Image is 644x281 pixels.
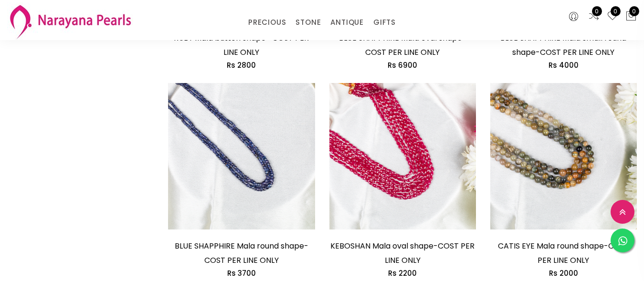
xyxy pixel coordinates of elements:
[549,60,579,70] span: Rs 4000
[388,60,417,70] span: Rs 6900
[175,240,308,266] a: BLUE SHAPPHIRE Mala round shape-COST PER LINE ONLY
[388,268,417,278] span: Rs 2200
[227,268,256,278] span: Rs 3700
[227,60,256,70] span: Rs 2800
[498,240,629,266] a: CATIS EYE Mala round shape-COST PER LINE ONLY
[588,10,600,23] a: 0
[339,32,466,58] a: BLUE SHAPPHIRE Mala oval shape-COST PER LINE ONLY
[248,15,286,30] a: PRECIOUS
[592,6,602,16] span: 0
[607,10,618,23] a: 0
[611,6,621,16] span: 0
[330,240,475,266] a: KEBOSHAN Mala oval shape-COST PER LINE ONLY
[629,6,639,16] span: 0
[549,268,578,278] span: Rs 2000
[296,15,321,30] a: STONE
[174,32,309,58] a: RUBY Mala button shape -COST PER LINE ONLY
[625,10,637,23] button: 0
[330,15,364,30] a: ANTIQUE
[373,15,396,30] a: GIFTS
[500,32,626,58] a: BLUE SHAPPHIRE Mala small round shape-COST PER LINE ONLY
